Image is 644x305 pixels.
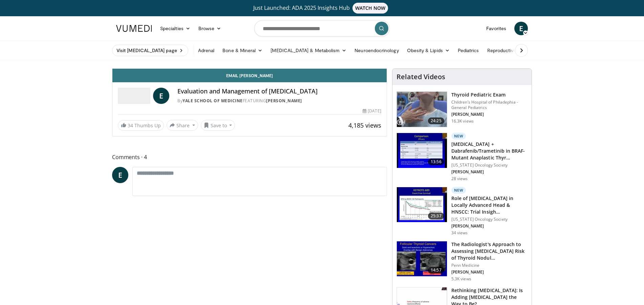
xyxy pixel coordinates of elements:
a: 34 Thumbs Up [118,120,164,131]
a: 25:37 New Role of [MEDICAL_DATA] in Locally Advanced Head & HNSCC: Trial Insigh… [US_STATE] Oncol... [396,187,528,236]
p: [US_STATE] Oncology Society [451,162,528,168]
p: [PERSON_NAME] [451,112,528,117]
p: Children’s Hospital of Philadephia - General Pediatrics [451,100,528,110]
img: VuMedi Logo [116,25,152,32]
p: 34 views [451,230,468,236]
a: 24:25 Thyroid Pediatric Exam Children’s Hospital of Philadephia - General Pediatrics [PERSON_NAME... [396,91,528,127]
span: 24:25 [428,117,444,124]
h3: Role of [MEDICAL_DATA] in Locally Advanced Head & HNSCC: Trial Insigh… [451,195,528,215]
p: 5.3K views [451,276,471,282]
a: Favorites [482,22,510,35]
p: [US_STATE] Oncology Society [451,217,528,222]
button: Share [167,120,198,131]
a: E [153,88,169,104]
p: 28 views [451,176,468,181]
img: 576742cb-950f-47b1-b49b-8023242b3cfa.150x105_q85_crop-smart_upscale.jpg [397,92,447,127]
a: Just Launched: ADA 2025 Insights HubWATCH NOW [117,3,527,14]
img: ac96c57d-e06d-4717-9298-f980d02d5bc0.150x105_q85_crop-smart_upscale.jpg [397,133,447,168]
input: Search topics, interventions [254,20,390,37]
p: New [451,187,466,194]
span: 25:37 [428,213,444,219]
a: Neuroendocrinology [350,44,403,57]
a: E [112,167,128,183]
img: 64bf5cfb-7b6d-429f-8d89-8118f524719e.150x105_q85_crop-smart_upscale.jpg [397,241,447,277]
a: Yale School of Medicine [183,98,243,104]
h4: Evaluation and Management of [MEDICAL_DATA] [177,88,381,95]
h3: Thyroid Pediatric Exam [451,91,528,98]
span: 13:56 [428,158,444,165]
p: New [451,133,466,139]
a: Visit [MEDICAL_DATA] page [112,45,188,56]
p: [PERSON_NAME] [451,169,528,175]
a: Adrenal [194,44,219,57]
div: By FEATURING [177,98,381,104]
img: Yale School of Medicine [118,88,150,104]
a: [PERSON_NAME] [266,98,302,104]
span: WATCH NOW [352,3,388,14]
a: Specialties [156,22,194,35]
button: Save to [201,120,235,131]
a: [MEDICAL_DATA] & Metabolism [266,44,350,57]
span: 34 [128,122,133,129]
a: E [514,22,528,35]
a: Reproductive [483,44,520,57]
a: 13:56 New [MEDICAL_DATA] + Dabrafenib/Trametinib in BRAF-Mutant Anaplastic Thyr… [US_STATE] Oncol... [396,133,528,181]
a: Bone & Mineral [218,44,266,57]
a: Obesity & Lipids [403,44,454,57]
span: Comments 4 [112,153,387,161]
a: Pediatrics [454,44,483,57]
h4: Related Videos [396,73,445,81]
a: Browse [194,22,226,35]
h3: The Radiologist's Approach to Assessing [MEDICAL_DATA] Risk of Thyroid Nodul… [451,241,528,261]
span: 4,185 views [348,121,381,129]
p: [PERSON_NAME] [451,269,528,275]
p: 16.3K views [451,118,474,124]
a: Email [PERSON_NAME] [112,69,387,82]
p: [PERSON_NAME] [451,223,528,229]
img: 5c189fcc-fad0-49f8-a604-3b1a12888300.150x105_q85_crop-smart_upscale.jpg [397,187,447,222]
h3: [MEDICAL_DATA] + Dabrafenib/Trametinib in BRAF-Mutant Anaplastic Thyr… [451,141,528,161]
a: 14:57 The Radiologist's Approach to Assessing [MEDICAL_DATA] Risk of Thyroid Nodul… Penn Medicine... [396,241,528,282]
p: Penn Medicine [451,263,528,268]
span: 14:57 [428,267,444,274]
div: [DATE] [363,108,381,114]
